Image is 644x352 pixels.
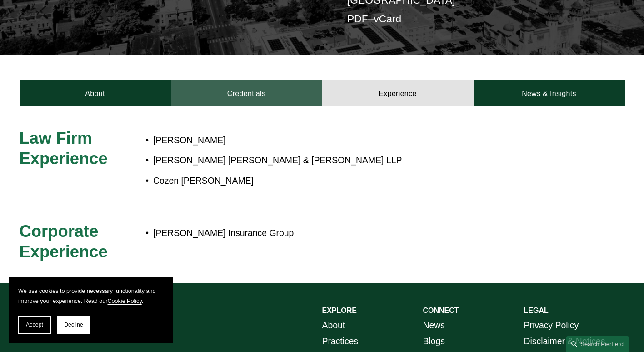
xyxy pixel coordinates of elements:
a: Cookie Policy [107,298,141,304]
span: Accept [26,322,43,328]
strong: LEGAL [524,307,549,314]
button: Decline [57,316,90,334]
a: Privacy Policy [524,317,579,333]
a: Blogs [423,333,445,349]
p: [PERSON_NAME] Insurance Group [153,225,549,241]
a: News & Insights [474,80,625,106]
p: [PERSON_NAME] [153,132,549,148]
a: About [322,317,345,333]
a: About [20,80,171,106]
strong: EXPLORE [322,307,357,314]
span: Decline [64,322,83,328]
p: [PERSON_NAME] [PERSON_NAME] & [PERSON_NAME] LLP [153,152,549,168]
button: Accept [18,316,51,334]
span: Corporate Experience [20,222,108,261]
a: vCard [374,13,401,25]
p: Cozen [PERSON_NAME] [153,173,549,189]
span: Law Firm Experience [20,129,108,168]
section: Cookie banner [9,277,173,343]
a: Credentials [171,80,322,106]
p: We use cookies to provide necessary functionality and improve your experience. Read our . [18,286,164,307]
a: News [423,317,445,333]
a: Disclaimer & Notices [524,333,605,349]
a: Search this site [566,336,629,352]
a: PDF [347,13,368,25]
a: Practices [322,333,359,349]
strong: CONNECT [423,307,459,314]
a: Experience [322,80,474,106]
